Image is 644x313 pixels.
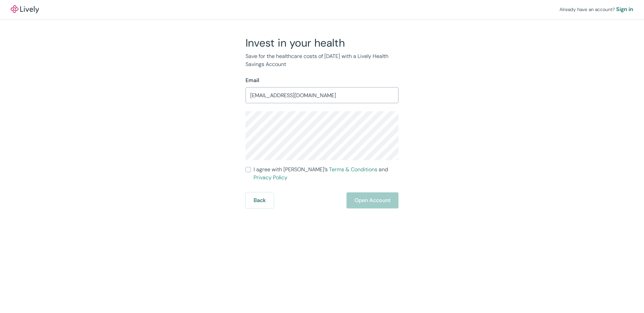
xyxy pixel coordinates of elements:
h2: Invest in your health [246,36,398,50]
span: I agree with [PERSON_NAME]’s and [254,166,398,182]
p: Save for the healthcare costs of [DATE] with a Lively Health Savings Account [246,52,398,68]
a: LivelyLively [11,5,39,13]
img: Lively [11,5,39,13]
a: Terms & Conditions [329,166,377,173]
a: Privacy Policy [254,174,287,181]
label: Email [246,76,259,84]
div: Already have an account? [559,5,633,13]
a: Sign in [616,5,633,13]
button: Back [246,192,274,208]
